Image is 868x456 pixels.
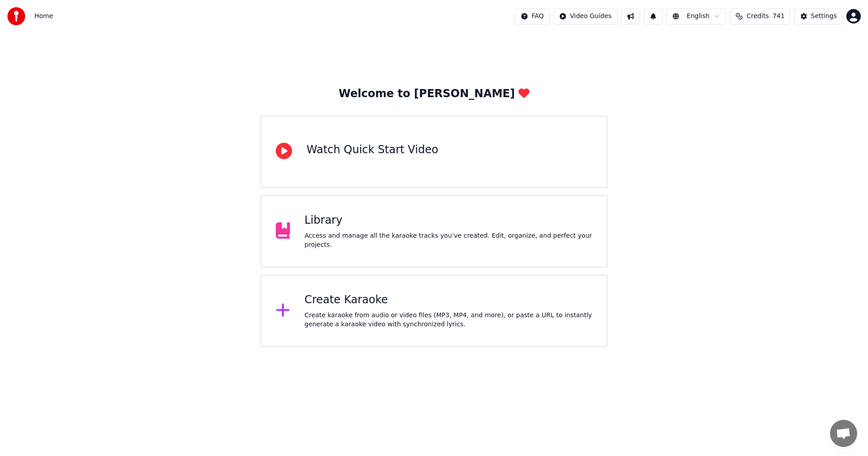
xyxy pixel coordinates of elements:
span: 741 [773,12,785,21]
div: Avoin keskustelu [830,420,857,447]
button: Settings [794,8,843,24]
div: Welcome to [PERSON_NAME] [339,87,529,101]
div: Watch Quick Start Video [307,143,438,157]
img: youka [7,7,25,25]
button: Credits741 [730,8,790,24]
button: FAQ [515,8,550,24]
div: Create Karaoke [305,293,593,307]
div: Access and manage all the karaoke tracks you’ve created. Edit, organize, and perfect your projects. [305,231,593,249]
span: Credits [746,12,769,21]
span: Home [34,12,53,21]
button: Video Guides [553,8,618,24]
div: Settings [811,12,837,21]
nav: breadcrumb [34,12,53,21]
div: Create karaoke from audio or video files (MP3, MP4, and more), or paste a URL to instantly genera... [305,311,593,329]
div: Library [305,213,593,228]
